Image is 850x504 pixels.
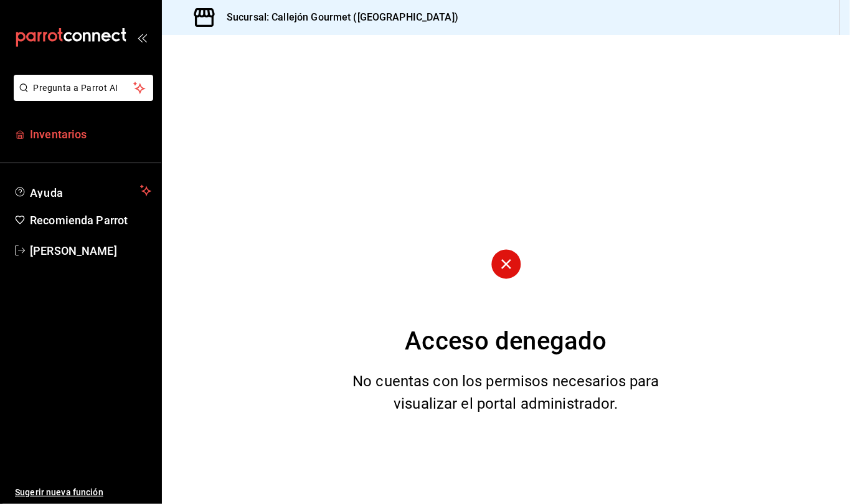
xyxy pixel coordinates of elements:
span: Ayuda [30,183,135,198]
button: open_drawer_menu [137,32,147,42]
span: [PERSON_NAME] [30,242,151,259]
span: Recomienda Parrot [30,212,151,229]
div: Acceso denegado [405,323,607,360]
a: Pregunta a Parrot AI [9,90,153,103]
h3: Sucursal: Callejón Gourmet ([GEOGRAPHIC_DATA]) [217,10,458,25]
span: Sugerir nueva función [15,486,151,499]
span: Inventarios [30,126,151,143]
button: Pregunta a Parrot AI [14,75,153,101]
div: No cuentas con los permisos necesarios para visualizar el portal administrador. [337,370,675,415]
span: Pregunta a Parrot AI [34,82,134,95]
